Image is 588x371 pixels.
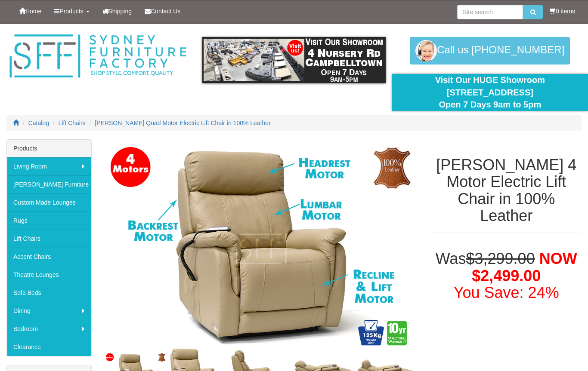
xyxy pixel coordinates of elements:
div: Visit Our HUGE Showroom [STREET_ADDRESS] Open 7 Days 9am to 5pm [399,74,582,111]
a: Bedroom [7,320,91,338]
h1: Was [431,250,582,301]
a: Home [13,0,48,22]
a: Clearance [7,338,91,356]
a: Lift Chairs [7,230,91,248]
span: Contact Us [151,8,180,15]
a: Living Room [7,157,91,175]
span: Products [59,8,83,15]
li: 0 items [550,7,575,15]
a: [PERSON_NAME] Furniture [7,175,91,193]
span: Home [25,8,41,15]
a: Lift Chairs [59,120,86,126]
a: Sofa Beds [7,284,91,302]
h1: [PERSON_NAME] 4 Motor Electric Lift Chair in 100% Leather [431,156,582,224]
a: Theatre Lounges [7,266,91,284]
a: [PERSON_NAME] Quad Motor Electric Lift Chair in 100% Leather [95,120,271,126]
a: Contact Us [138,0,187,22]
span: Shipping [108,8,132,15]
a: Catalog [28,120,49,126]
a: Dining [7,302,91,320]
a: Custom Made Lounges [7,193,91,212]
del: $3,299.00 [466,250,535,267]
img: Sydney Furniture Factory [6,33,189,80]
a: Accent Chairs [7,248,91,266]
font: You Save: 24% [454,284,559,301]
input: Site search [457,5,523,19]
span: NOW $2,499.00 [472,250,577,285]
a: Rugs [7,212,91,230]
img: showroom.gif [202,37,385,83]
a: Shipping [96,0,139,22]
a: Products [48,0,96,22]
div: Products [7,140,91,157]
